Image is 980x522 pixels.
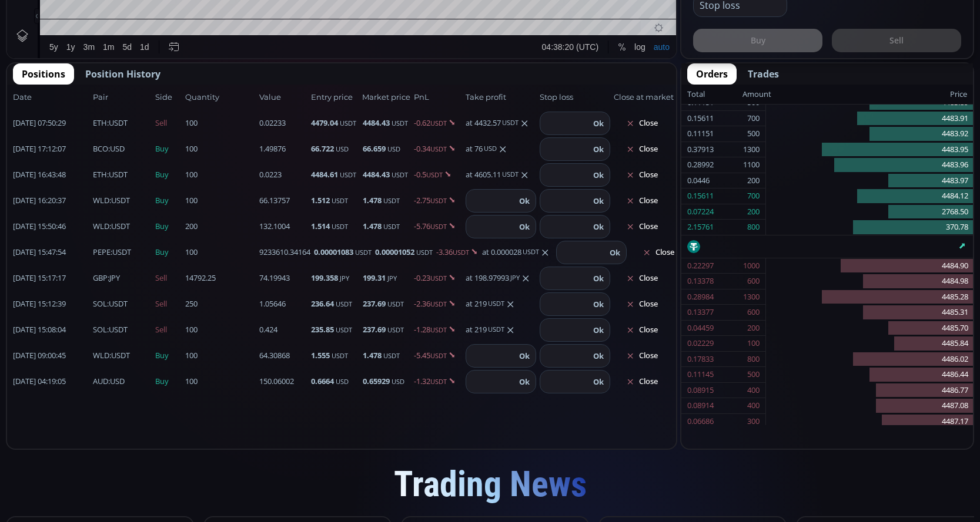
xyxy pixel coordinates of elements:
span: -5.45 [414,350,462,362]
small: USDT [430,325,447,334]
b: 4484.43 [363,169,390,180]
span: 0.0223 [259,169,307,181]
div: 0.11145 [687,367,714,382]
b: GBP [93,272,108,283]
small: USDT [430,196,447,205]
span: Pair [93,92,152,103]
b: BCO [93,143,108,154]
span: PnL [414,92,462,103]
button: Trades [739,63,788,85]
div: 4483.96 [766,157,973,173]
div: at 219 [466,298,536,310]
div: 4492.24 [196,29,224,38]
span: Sell [155,324,182,336]
span: 1.49876 [259,143,307,155]
small: USDT [426,170,443,179]
span: 200 [185,221,256,233]
span: [DATE] 15:17:17 [13,272,89,284]
small: USDT [430,274,447,282]
b: 1.478 [363,350,382,361]
span: Buy [155,350,182,362]
div: Amount [742,87,771,102]
div: Volume [38,42,63,51]
button: Ok [590,117,607,130]
button: Ok [516,194,533,207]
div: 0.06686 [687,414,714,429]
div: 0.08915 [687,383,714,398]
span: Sell [155,117,182,129]
small: USDT [332,196,348,205]
small: USDT [430,351,447,360]
small: USDT [387,325,404,334]
span: [DATE] 17:12:07 [13,143,89,155]
small: USDT [430,119,447,127]
b: 199.358 [311,272,338,283]
span: Buy [155,221,182,233]
div: 0.15611 [687,188,714,204]
span: [DATE] 15:12:39 [13,298,89,310]
button: Ok [590,143,607,156]
span: -2.36 [414,298,462,310]
button: Ok [516,220,533,233]
b: PEPE [93,247,111,257]
div: Indicators [219,6,255,16]
div: 700 [747,111,760,126]
b: 4484.43 [363,117,390,128]
span: Buy [155,195,182,207]
b: 1.478 [363,195,382,206]
div:  [11,157,20,168]
b: 66.659 [363,143,386,154]
div: 4487.17 [766,414,973,430]
b: 1.514 [311,221,330,231]
div: 4487.08 [766,398,973,414]
div: 4486.44 [766,367,973,383]
span: Orders [696,67,728,81]
small: USDT [340,170,356,179]
button: Ok [516,375,533,388]
div: 200 [747,321,760,336]
button: Close [614,114,670,133]
span: -0.5 [414,169,462,181]
span: -3.36 [436,247,479,258]
span: [DATE] 15:50:46 [13,221,89,233]
div: 4483.92 [766,126,973,142]
div: 4484.98 [766,274,973,289]
button: Ok [590,272,607,285]
div: 0.22297 [687,258,714,274]
div: 4483.97 [766,173,973,189]
span: :USDT [93,298,128,310]
span: Buy [155,376,182,388]
span: :USDT [93,195,130,207]
span: Value [259,92,307,103]
button: Ok [606,246,624,259]
span: [DATE] 09:00:45 [13,350,89,362]
span: [DATE] 04:19:05 [13,376,89,388]
div: 0.13377 [687,305,714,320]
div: Market open [133,27,143,38]
small: USDT [430,299,447,308]
span: [DATE] 16:43:48 [13,169,89,181]
span: [DATE] 16:20:37 [13,195,89,207]
div: 100 [747,336,760,351]
div: 800 [747,352,760,367]
small: USDT [416,248,433,257]
div: at 4605.11 [466,169,536,181]
button: Ok [516,349,533,362]
span: 14792.25 [185,272,256,284]
small: USD [392,377,404,386]
button: Ok [590,220,607,233]
span: Close at market [614,92,670,103]
b: WLD [93,221,109,231]
button: Ok [590,298,607,311]
button: Close [614,295,670,314]
small: JPY [510,273,520,283]
div: 4486.77 [766,383,973,399]
small: USDT [336,299,352,308]
div: 2.15761 [687,220,714,235]
small: JPY [387,274,397,282]
div: 400 [747,383,760,398]
b: 1.478 [363,221,382,231]
b: 1.555 [311,350,330,361]
small: USDT [488,325,504,335]
div: 0.02229 [687,336,714,351]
